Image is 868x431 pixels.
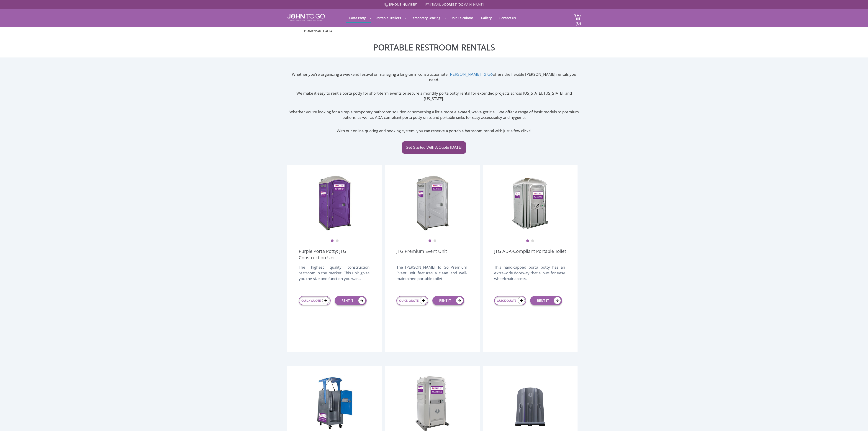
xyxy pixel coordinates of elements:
a: Porta Potty [346,13,369,22]
a: [EMAIL_ADDRESS][DOMAIN_NAME] [430,2,484,7]
a: Gallery [478,13,495,22]
a: Portable Trailers [372,13,404,22]
a: QUICK QUOTE [396,296,428,305]
button: Live Chat [850,413,868,431]
a: Portfolio [315,29,332,33]
a: RENT IT [335,296,367,305]
a: RENT IT [432,296,464,305]
a: [PERSON_NAME] To Go [449,71,493,77]
img: cart a [574,14,581,20]
a: Temporary Fencing [408,13,444,22]
a: Unit Calculator [447,13,477,22]
p: With our online quoting and booking system, you can reserve a portable bathroom rental with just ... [287,128,581,134]
button: 2 of 2 [433,239,437,243]
img: ADA Handicapped Accessible Unit [512,174,548,231]
p: Whether you're organizing a weekend festival or managing a long-term construction site, offers th... [287,71,581,83]
a: QUICK QUOTE [494,296,526,305]
p: We make it easy to rent a porta potty for short-term events or secure a monthly porta potty renta... [287,91,581,102]
a: Purple Porta Potty: JTG Construction Unit [299,248,371,261]
a: JTG ADA-Compliant Portable Toilet [494,248,566,261]
a: Get Started With A Quote [DATE] [402,141,466,154]
p: Whether you’re looking for a simple temporary bathroom solution or something a little more elevat... [287,109,581,120]
img: JOHN to go [287,14,325,21]
div: This handicapped porta potty has an extra-wide doorway that allows for easy wheelchair access. [494,264,565,286]
span: (0) [575,16,581,26]
button: 1 of 2 [526,239,529,243]
button: 2 of 2 [336,239,339,243]
a: JTG Premium Event Unit [396,248,447,261]
ul: / [304,29,564,33]
div: The highest quality construction restroom in the market. This unit gives you the size and functio... [299,264,370,286]
a: [PHONE_NUMBER] [389,2,417,7]
a: RENT IT [530,296,562,305]
button: 2 of 2 [531,239,534,243]
button: 1 of 2 [428,239,431,243]
a: Contact Us [496,13,519,22]
a: Home [304,29,314,33]
a: QUICK QUOTE [299,296,331,305]
div: The [PERSON_NAME] To Go Premium Event unit features a clean and well-maintained portable toilet. [396,264,467,286]
img: Mail [425,3,429,6]
img: Call [384,3,388,7]
button: 1 of 2 [331,239,334,243]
